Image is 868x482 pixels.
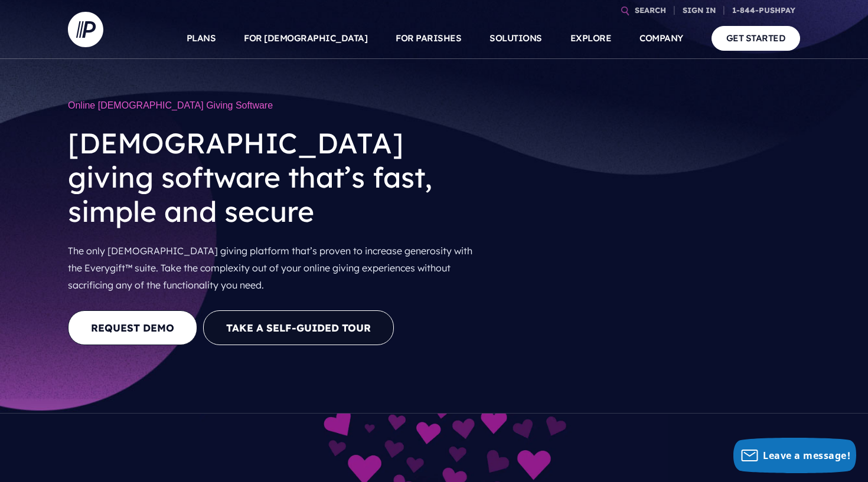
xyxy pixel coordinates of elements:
a: COMPANY [639,18,683,59]
a: GET STARTED [712,26,801,50]
a: FOR PARISHES [396,18,461,59]
button: Leave a message! [733,438,856,473]
h2: [DEMOGRAPHIC_DATA] giving software that’s fast, simple and secure [68,117,487,238]
p: The only [DEMOGRAPHIC_DATA] giving platform that’s proven to increase generosity with the Everygi... [68,238,487,298]
h1: Online [DEMOGRAPHIC_DATA] Giving Software [68,94,487,117]
span: Leave a message! [763,449,850,462]
a: EXPLORE [570,18,612,59]
button: Take a Self-guided Tour [203,310,394,345]
picture: everygift-impact [200,416,669,428]
a: SOLUTIONS [490,18,542,59]
a: PLANS [187,18,216,59]
a: FOR [DEMOGRAPHIC_DATA] [244,18,367,59]
a: REQUEST DEMO [68,310,197,345]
